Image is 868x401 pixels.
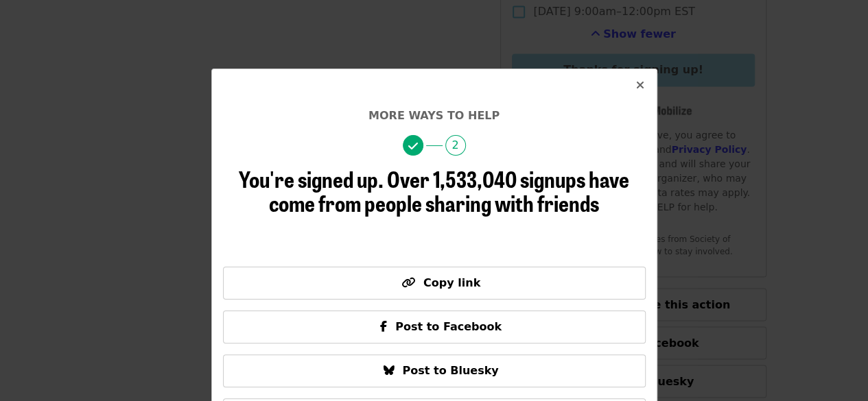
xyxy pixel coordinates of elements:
i: bluesky icon [383,364,394,377]
span: Post to Facebook [395,320,502,333]
button: Close [624,69,657,102]
button: Copy link [223,267,646,300]
i: times icon [636,79,644,92]
span: More ways to help [368,109,500,122]
i: check icon [408,140,418,153]
span: Copy link [423,276,480,289]
span: Post to Bluesky [402,364,498,377]
i: link icon [401,276,415,289]
i: facebook-f icon [380,320,387,333]
button: Post to Facebook [223,311,646,343]
button: Post to Bluesky [223,354,646,387]
span: You're signed up. [239,162,384,195]
span: 2 [445,135,466,156]
span: Over 1,533,040 signups have come from people sharing with friends [269,162,629,219]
